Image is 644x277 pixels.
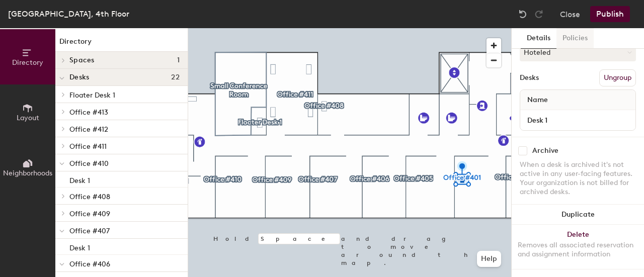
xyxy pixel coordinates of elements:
[69,241,90,252] p: Desk 1
[69,91,115,100] span: Floater Desk 1
[12,58,43,67] span: Directory
[522,91,553,109] span: Name
[518,241,638,259] div: Removes all associated reservation and assignment information
[55,36,188,52] h1: Directory
[69,56,95,64] span: Spaces
[69,260,110,268] span: Office #406
[520,74,539,82] div: Desks
[599,69,636,86] button: Ungroup
[17,114,39,122] span: Layout
[69,125,108,134] span: Office #412
[556,28,594,49] button: Policies
[512,225,644,269] button: DeleteRemoves all associated reservation and assignment information
[69,173,90,185] p: Desk 1
[69,227,110,235] span: Office #407
[477,251,501,267] button: Help
[3,169,52,177] span: Neighborhoods
[518,9,528,19] img: Undo
[69,142,107,151] span: Office #411
[69,159,109,168] span: Office #410
[520,43,636,61] button: Hoteled
[512,205,644,225] button: Duplicate
[520,160,636,197] div: When a desk is archived it's not active in any user-facing features. Your organization is not bil...
[532,147,558,155] div: Archive
[522,113,633,127] input: Unnamed desk
[590,6,630,22] button: Publish
[560,6,580,22] button: Close
[69,210,110,218] span: Office #409
[171,73,180,81] span: 22
[534,9,544,19] img: Redo
[69,193,110,201] span: Office #408
[69,73,89,81] span: Desks
[177,56,180,64] span: 1
[69,108,108,117] span: Office #413
[521,28,556,49] button: Details
[8,8,129,20] div: [GEOGRAPHIC_DATA], 4th Floor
